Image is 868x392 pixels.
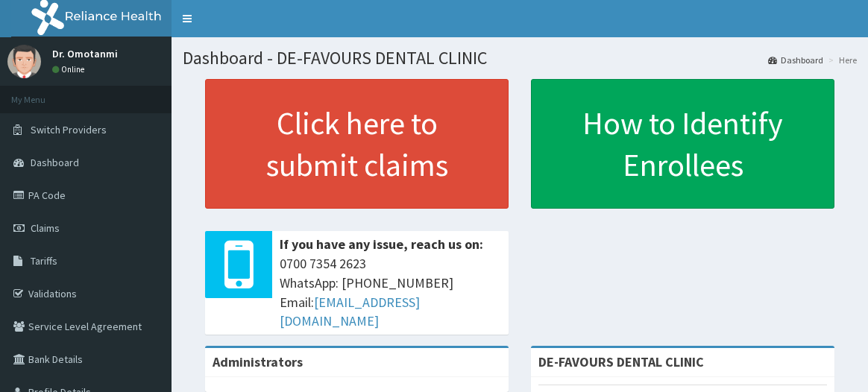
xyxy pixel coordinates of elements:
h1: Dashboard - DE-FAVOURS DENTAL CLINIC [183,48,857,68]
a: How to Identify Enrollees [531,79,834,209]
span: Switch Providers [31,123,107,136]
strong: DE-FAVOURS DENTAL CLINIC [538,353,704,370]
a: [EMAIL_ADDRESS][DOMAIN_NAME] [280,294,420,330]
img: User Image [7,45,41,78]
span: Claims [31,221,60,235]
p: Dr. Omotanmi [52,48,118,59]
span: Dashboard [31,156,79,169]
li: Here [825,54,857,66]
span: Tariffs [31,254,57,268]
b: If you have any issue, reach us on: [280,235,483,253]
a: Dashboard [768,54,823,66]
b: Administrators [213,353,303,370]
a: Click here to submit claims [205,79,509,209]
a: Online [52,64,88,75]
span: 0700 7354 2623 WhatsApp: [PHONE_NUMBER] Email: [280,254,501,331]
